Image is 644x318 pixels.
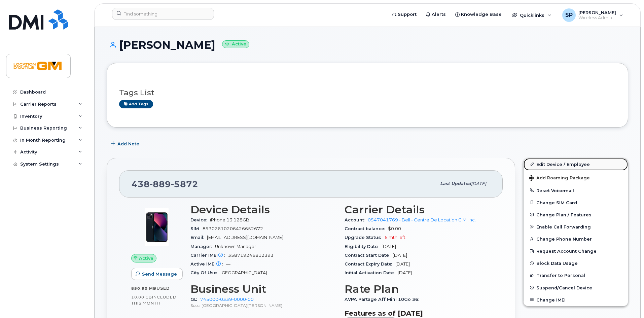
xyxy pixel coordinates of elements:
span: Manager [190,244,215,249]
span: Active IMEI [190,261,226,267]
button: Request Account Change [524,245,628,257]
span: SIM [190,226,203,231]
a: 0547041769 - Bell - Centre De Location G.M. Inc. [368,217,476,222]
span: [GEOGRAPHIC_DATA] [220,270,267,275]
h3: Business Unit [190,283,336,295]
span: Suspend/Cancel Device [536,285,592,290]
button: Transfer to Personal [524,269,628,281]
button: Change SIM Card [524,197,628,209]
span: [DATE] [382,244,396,249]
span: Device [190,217,210,222]
button: Enable Call Forwarding [524,221,628,233]
span: $0.00 [388,226,401,231]
button: Block Data Usage [524,257,628,269]
span: Change Plan / Features [536,212,592,217]
span: 10.00 GB [131,295,152,299]
span: 438 [132,179,198,189]
small: Active [222,40,249,48]
span: [DATE] [398,270,412,275]
span: Contract Start Date [345,253,393,258]
span: Contract balance [345,226,388,231]
h3: Device Details [190,204,336,216]
img: image20231002-3703462-1ig824h.jpeg [137,207,177,247]
span: Upgrade Status [345,235,385,240]
h3: Carrier Details [345,204,491,216]
span: Unknown Manager [215,244,256,249]
span: Enable Call Forwarding [536,224,591,229]
a: Edit Device / Employee [524,158,628,170]
h1: [PERSON_NAME] [107,39,628,51]
span: 850.90 MB [131,286,156,291]
span: Contract Expiry Date [345,261,395,267]
span: [DATE] [471,181,486,186]
span: Add Roaming Package [529,175,590,182]
button: Change Plan / Features [524,209,628,221]
span: Carrier IMEI [190,253,228,258]
button: Change IMEI [524,294,628,306]
span: AVPA Partage Aff Mini 10Go 36 [345,297,422,302]
button: Change Phone Number [524,233,628,245]
span: [EMAIL_ADDRESS][DOMAIN_NAME] [207,235,283,240]
span: Last updated [440,181,471,186]
span: Initial Activation Date [345,270,398,275]
span: — [226,261,230,267]
span: 89302610206426652672 [203,226,263,231]
span: used [156,286,170,291]
span: 889 [150,179,171,189]
span: City Of Use [190,270,220,275]
a: 745000-0339-0000-00 [200,297,254,302]
span: Email [190,235,207,240]
span: iPhone 13 128GB [210,217,249,222]
p: Succ. [GEOGRAPHIC_DATA][PERSON_NAME] [190,303,336,308]
span: Account [345,217,368,222]
span: GL [190,297,200,302]
button: Add Note [107,138,145,150]
span: Active [139,255,153,261]
a: Add tags [119,100,153,108]
button: Add Roaming Package [524,171,628,184]
span: 6 mth left [385,235,405,240]
button: Reset Voicemail [524,184,628,197]
span: included this month [131,294,177,306]
h3: Rate Plan [345,283,491,295]
span: [DATE] [395,261,410,267]
span: Eligibility Date [345,244,382,249]
span: 5872 [171,179,198,189]
span: [DATE] [393,253,407,258]
h3: Features as of [DATE] [345,309,491,317]
button: Suspend/Cancel Device [524,282,628,294]
span: Send Message [142,271,177,277]
span: Add Note [117,141,139,147]
h3: Tags List [119,89,616,97]
button: Send Message [131,268,183,280]
span: 358719246812393 [228,253,274,258]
